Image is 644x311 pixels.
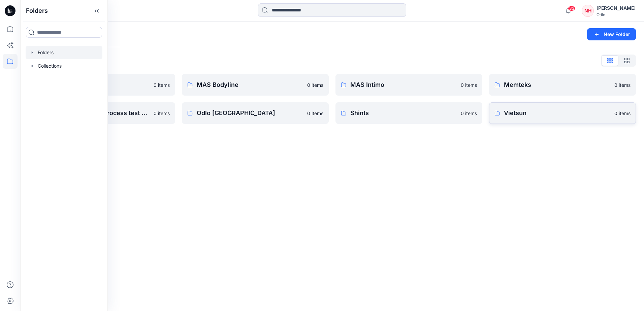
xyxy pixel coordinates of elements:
[197,80,303,90] p: MAS Bodyline
[597,12,636,17] div: Odlo
[154,110,170,117] p: 0 items
[587,28,636,40] button: New Folder
[614,81,631,89] p: 0 items
[504,108,610,118] p: Vietsun
[335,74,482,96] a: MAS Intimo0 items
[350,108,457,118] p: Shints
[154,81,170,89] p: 0 items
[335,102,482,124] a: Shints0 items
[461,81,477,89] p: 0 items
[597,4,636,12] div: [PERSON_NAME]
[582,5,594,17] div: NH
[504,80,610,90] p: Memteks
[568,6,575,11] span: 33
[489,74,636,96] a: Memteks0 items
[307,110,323,117] p: 0 items
[182,102,329,124] a: Odlo [GEOGRAPHIC_DATA]0 items
[197,108,303,118] p: Odlo [GEOGRAPHIC_DATA]
[307,81,323,89] p: 0 items
[614,110,631,117] p: 0 items
[350,80,457,90] p: MAS Intimo
[461,110,477,117] p: 0 items
[182,74,329,96] a: MAS Bodyline0 items
[489,102,636,124] a: Vietsun0 items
